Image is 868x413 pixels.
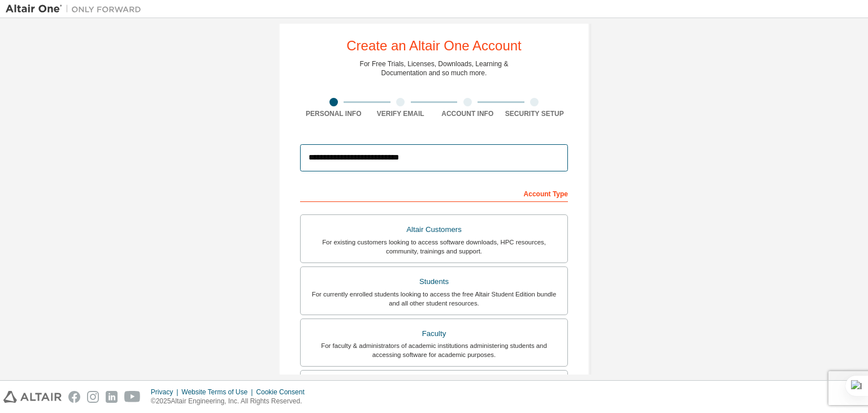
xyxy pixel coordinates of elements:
img: instagram.svg [87,391,99,403]
div: Create an Altair One Account [346,39,522,53]
img: linkedin.svg [106,391,118,403]
div: For currently enrolled students looking to access the free Altair Student Edition bundle and all ... [307,290,561,308]
div: For Free Trials, Licenses, Downloads, Learning & Documentation and so much more. [360,59,509,78]
div: Faculty [307,326,561,342]
div: Account Type [300,184,568,202]
div: Altair Customers [307,222,561,238]
div: For faculty & administrators of academic institutions administering students and accessing softwa... [307,341,561,359]
div: Cookie Consent [256,388,311,397]
div: Security Setup [501,109,568,118]
div: For existing customers looking to access software downloads, HPC resources, community, trainings ... [307,238,561,256]
div: Account Info [434,109,501,118]
div: Personal Info [300,109,367,118]
div: Privacy [151,388,181,397]
img: altair_logo.svg [3,391,62,403]
div: Students [307,274,561,290]
img: facebook.svg [68,391,80,403]
img: youtube.svg [124,391,141,403]
p: © 2025 Altair Engineering, Inc. All Rights Reserved. [151,397,311,406]
img: Altair One [6,3,147,15]
div: Verify Email [367,109,435,118]
div: Website Terms of Use [181,388,256,397]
